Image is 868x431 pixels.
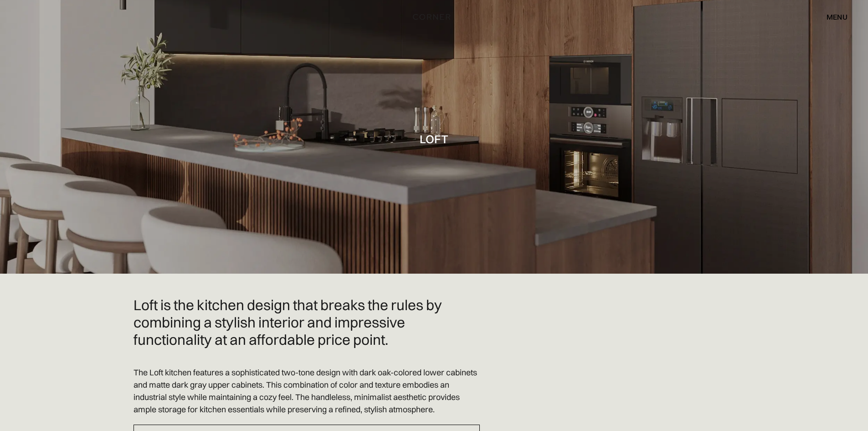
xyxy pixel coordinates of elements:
div: menu [827,13,847,21]
h2: Loft is the kitchen design that breaks the rules by combining a stylish interior and impressive f... [134,296,480,348]
p: The Loft kitchen features a sophisticated two-tone design with dark oak-colored lower cabinets an... [134,366,480,415]
div: menu [817,9,847,25]
a: home [402,11,467,23]
h1: Loft [420,133,448,145]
